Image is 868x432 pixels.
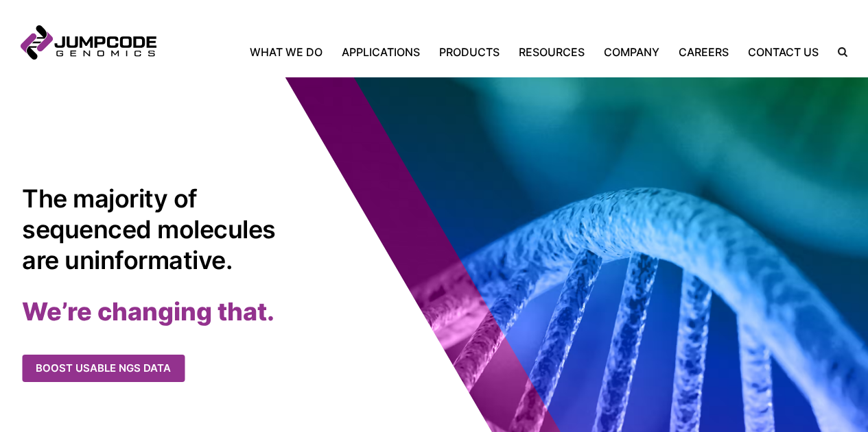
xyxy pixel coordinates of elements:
h2: We’re changing that. [22,296,456,327]
a: Careers [669,44,738,60]
h1: The majority of sequenced molecules are uninformative. [22,183,314,276]
label: Search the site. [828,47,847,57]
nav: Primary Navigation [156,44,828,60]
a: Company [594,44,669,60]
a: Contact Us [738,44,828,60]
a: Applications [332,44,430,60]
a: Products [430,44,509,60]
a: What We Do [250,44,332,60]
a: Boost usable NGS data [22,355,185,383]
a: Resources [509,44,594,60]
